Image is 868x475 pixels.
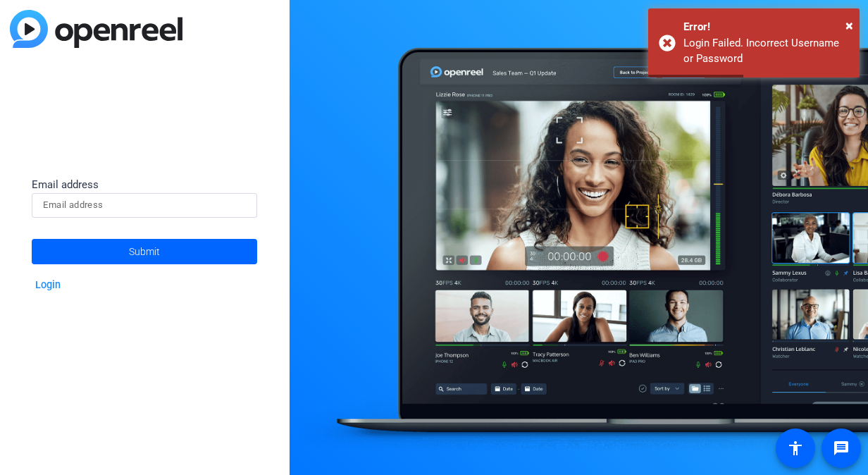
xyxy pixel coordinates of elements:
[787,440,804,457] mat-icon: accessibility
[129,234,160,269] span: Submit
[43,197,246,214] input: Email address
[683,19,849,35] div: Error!
[32,178,99,191] span: Email address
[35,279,61,291] a: Login
[10,10,182,48] img: blue-gradient.svg
[833,440,850,457] mat-icon: message
[32,239,257,264] button: Submit
[845,17,853,34] span: ×
[683,35,849,67] div: Login Failed. Incorrect Username or Password
[845,15,853,36] button: Close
